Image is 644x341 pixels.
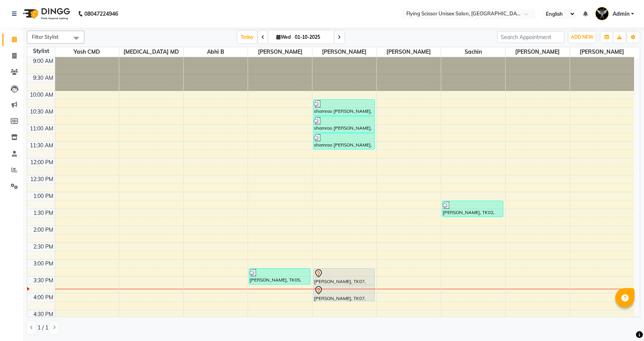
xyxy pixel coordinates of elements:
[292,31,331,43] input: 2025-10-01
[442,201,503,217] div: [PERSON_NAME], TK02, 01:15 PM-01:45 PM, [DEMOGRAPHIC_DATA] - Hair Cut + Hair Wash + Styling
[29,158,55,166] div: 12:00 PM
[32,310,55,318] div: 4:30 PM
[612,310,636,333] iframe: chat widget
[497,31,564,43] input: Search Appointment
[20,3,72,25] img: logo
[38,324,48,332] span: 1 / 1
[274,34,292,40] span: Wed
[312,47,376,57] span: [PERSON_NAME]
[570,47,634,57] span: [PERSON_NAME]
[28,91,55,99] div: 10:00 AM
[595,7,609,20] img: Admin
[55,47,119,57] span: Yash CMD
[32,277,55,285] div: 3:30 PM
[29,175,55,183] div: 12:30 PM
[314,117,375,132] div: shamrao [PERSON_NAME], TK01, 10:45 AM-11:15 AM, [DEMOGRAPHIC_DATA] - Hair Cut + Hair Wash + Styling
[506,47,570,57] span: [PERSON_NAME]
[31,57,55,65] div: 9:00 AM
[248,47,312,57] span: [PERSON_NAME]
[613,10,629,18] span: Admin
[84,3,118,25] b: 08047224946
[28,142,55,150] div: 11:30 AM
[314,285,375,301] div: [PERSON_NAME], TK07, 03:45 PM-04:15 PM, [DEMOGRAPHIC_DATA] - [PERSON_NAME] Styling
[441,47,505,57] span: sachin
[27,47,55,55] div: Stylist
[28,108,55,116] div: 10:30 AM
[32,209,55,217] div: 1:30 PM
[377,47,441,57] span: [PERSON_NAME]
[32,192,55,200] div: 1:00 PM
[119,47,183,57] span: [MEDICAL_DATA] MD
[314,133,375,149] div: shamrao [PERSON_NAME], TK01, 11:15 AM-11:45 AM, [DEMOGRAPHIC_DATA] - [PERSON_NAME] Styling
[184,47,248,57] span: Abhi B
[32,260,55,268] div: 3:00 PM
[249,269,310,284] div: [PERSON_NAME], TK05, 03:15 PM-03:45 PM, [DEMOGRAPHIC_DATA] - [PERSON_NAME] Styling
[32,243,55,251] div: 2:30 PM
[238,31,257,43] span: Today
[314,100,375,115] div: shamrao [PERSON_NAME], TK01, 10:15 AM-10:45 AM, [DEMOGRAPHIC_DATA] - [PERSON_NAME] Free Color
[32,34,59,40] span: Filter Stylist
[569,32,595,43] button: ADD NEW
[314,269,375,284] div: [PERSON_NAME], TK07, 03:15 PM-03:45 PM, Hair - [DEMOGRAPHIC_DATA] - Hair Color Global
[32,293,55,301] div: 4:00 PM
[571,34,593,40] span: ADD NEW
[32,226,55,234] div: 2:00 PM
[28,125,55,133] div: 11:00 AM
[31,74,55,82] div: 9:30 AM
